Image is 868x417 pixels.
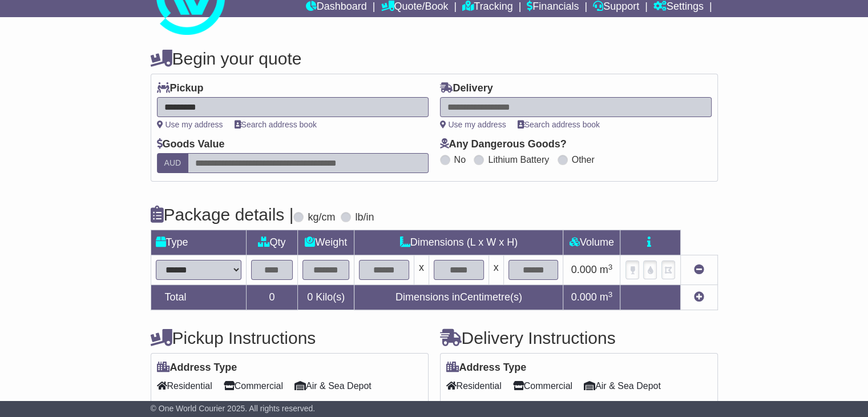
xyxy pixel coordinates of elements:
span: Commercial [513,377,572,395]
sup: 3 [608,290,613,299]
td: Qty [246,230,298,255]
td: Kilo(s) [298,285,354,310]
span: Commercial [224,377,283,395]
td: x [414,255,429,285]
h4: Pickup Instructions [151,328,429,347]
label: kg/cm [308,211,335,224]
span: 0.000 [571,264,597,275]
td: Dimensions in Centimetre(s) [354,285,563,310]
td: Weight [298,230,354,255]
label: Goods Value [157,138,225,151]
h4: Begin your quote [151,49,718,68]
label: Any Dangerous Goods? [440,138,567,151]
span: Residential [157,377,212,395]
label: Delivery [440,82,493,95]
label: No [454,154,466,165]
span: Air & Sea Depot [294,377,372,395]
sup: 3 [608,263,613,271]
td: Volume [563,230,620,255]
td: Dimensions (L x W x H) [354,230,563,255]
a: Use my address [440,120,506,129]
span: m [600,291,613,303]
span: Residential [446,377,502,395]
a: Search address book [235,120,317,129]
span: 0.000 [571,291,597,303]
label: lb/in [355,211,374,224]
label: Lithium Battery [488,154,549,165]
td: Total [151,285,246,310]
label: Other [572,154,595,165]
span: Air & Sea Depot [584,377,661,395]
label: Pickup [157,82,204,95]
td: Type [151,230,246,255]
a: Search address book [518,120,600,129]
a: Add new item [694,291,704,303]
h4: Delivery Instructions [440,328,718,347]
label: Address Type [157,362,237,374]
label: Address Type [446,362,527,374]
h4: Package details | [151,205,294,224]
a: Use my address [157,120,223,129]
span: 0 [307,291,313,303]
a: Remove this item [694,264,704,275]
span: m [600,264,613,275]
span: © One World Courier 2025. All rights reserved. [151,404,316,413]
td: x [488,255,503,285]
label: AUD [157,153,189,173]
td: 0 [246,285,298,310]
